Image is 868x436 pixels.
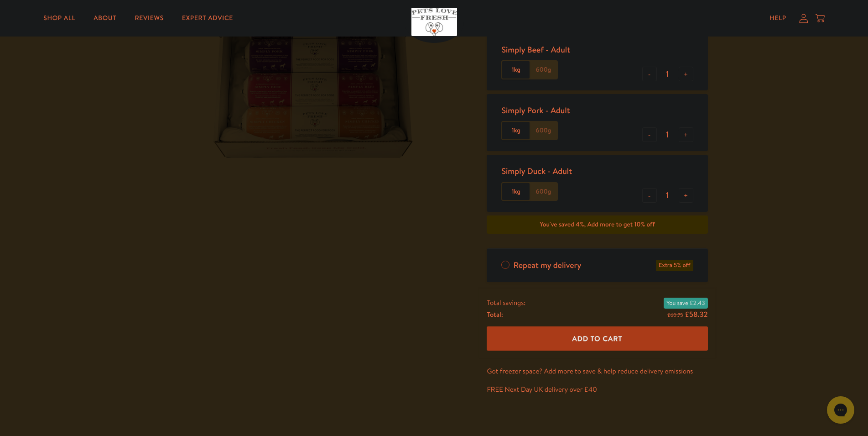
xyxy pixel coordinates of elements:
label: 1kg [502,61,530,79]
a: Shop All [36,9,83,27]
span: You save £2.43 [664,298,707,309]
span: Total: [487,309,503,320]
span: Repeat my delivery [513,260,581,271]
button: - [642,188,657,203]
a: Expert Advice [175,9,240,27]
span: Add To Cart [572,334,623,343]
a: Help [762,9,794,27]
div: Simply Beef - Adult [501,44,570,55]
button: + [679,67,693,81]
button: + [679,127,693,142]
iframe: Gorgias live chat messenger [822,393,859,427]
button: - [642,127,657,142]
span: Total savings: [487,297,525,309]
button: - [642,67,657,81]
span: Extra 5% off [656,260,693,271]
p: Got freezer space? Add more to save & help reduce delivery emissions [487,365,707,377]
button: + [679,188,693,203]
label: 600g [530,183,557,200]
label: 600g [530,122,557,139]
div: Simply Pork - Adult [501,105,570,116]
s: £60.75 [667,311,683,319]
label: 1kg [502,183,530,200]
img: Pets Love Fresh [411,8,457,36]
label: 1kg [502,122,530,139]
a: About [86,9,124,27]
div: You've saved 4%, Add more to get 10% off [487,215,707,234]
button: Add To Cart [487,326,707,351]
a: Reviews [127,9,171,27]
label: 600g [530,61,557,79]
p: FREE Next Day UK delivery over £40 [487,383,707,395]
div: Simply Duck - Adult [501,166,572,176]
span: £58.32 [685,310,707,320]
